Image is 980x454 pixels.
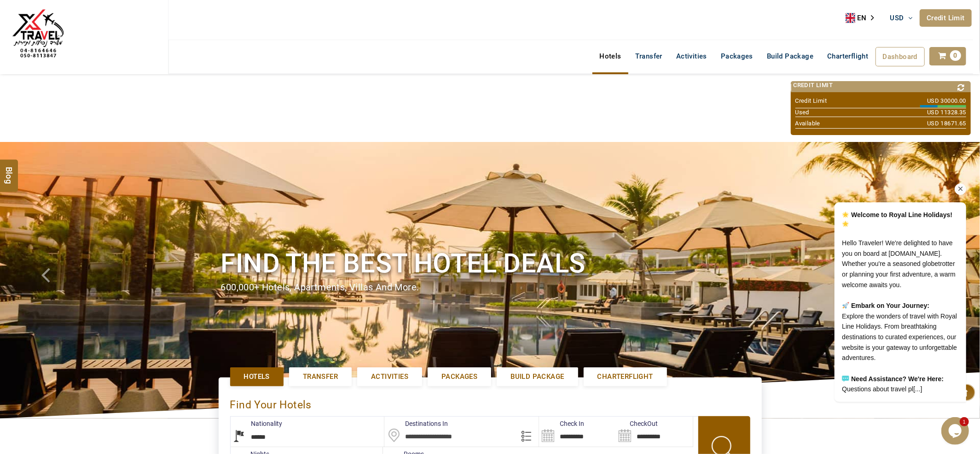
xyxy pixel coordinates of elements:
span: Used [795,109,810,116]
span: Credit Limit [794,82,833,88]
label: Destinations In [384,419,448,428]
span: USD 30000.00 [927,97,966,106]
span: 0 [950,50,961,61]
span: Build Package [510,372,564,382]
span: Charterflight [597,372,653,382]
a: Packages [714,47,760,65]
div: 600,000+ hotels, apartments, villas and more. [221,281,760,294]
aside: Language selected: English [846,11,881,25]
span: USD 11328.35 [927,108,966,117]
a: EN [846,11,881,25]
div: Find Your Hotels [230,389,750,416]
a: Hotels [230,367,284,386]
a: Transfer [289,367,352,386]
label: Check In [539,419,584,428]
h1: Find the best hotel deals [221,246,760,281]
span: Charterflight [827,52,868,60]
a: Charterflight [820,47,875,65]
span: Available [795,120,821,127]
span: Blog [3,167,15,175]
a: 0 [929,47,966,65]
iframe: chat widget [805,109,971,413]
span: Credit Limit [795,97,827,104]
a: Charterflight [584,367,667,386]
a: Credit Limit [920,9,972,27]
iframe: chat widget [941,417,971,445]
input: Search [616,417,693,447]
span: Dashboard [883,53,918,61]
span: USD [890,14,904,22]
img: The Royal Line Holidays [7,4,69,66]
span: Transfer [303,372,338,382]
a: Activities [357,367,422,386]
span: Packages [441,372,477,382]
a: Hotels [592,47,628,65]
label: CheckOut [616,419,658,428]
a: Activities [669,47,714,65]
span: Activities [371,372,408,382]
a: Build Package [497,367,578,386]
a: Build Package [760,47,820,65]
span: Hotels [244,372,270,382]
a: Transfer [628,47,669,65]
div: Language [846,11,881,25]
input: Search [539,417,616,447]
a: Packages [428,367,491,386]
label: Nationality [231,419,283,428]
